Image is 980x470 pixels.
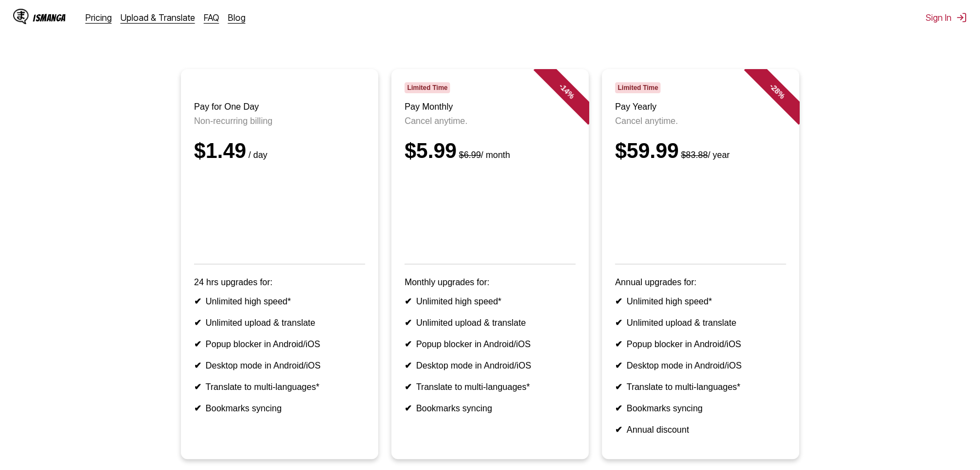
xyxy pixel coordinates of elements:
[121,12,195,23] a: Upload & Translate
[615,297,622,306] b: ✔
[246,150,267,160] small: / day
[615,339,786,349] li: Popup blocker in Android/iOS
[404,339,576,349] li: Popup blocker in Android/iOS
[204,12,219,23] a: FAQ
[615,425,622,434] b: ✔
[615,404,622,413] b: ✔
[194,318,365,328] li: Unlimited upload & translate
[404,361,412,370] b: ✔
[679,150,730,160] small: / year
[404,404,412,413] b: ✔
[615,403,786,414] li: Bookmarks syncing
[404,382,412,392] b: ✔
[615,318,786,328] li: Unlimited upload & translate
[86,12,112,23] a: Pricing
[615,360,786,371] li: Desktop mode in Android/iOS
[404,102,576,112] h3: Pay Monthly
[404,139,576,163] div: $5.99
[228,12,246,23] a: Blog
[194,139,365,163] div: $1.49
[404,176,576,248] iframe: PayPal
[194,404,201,413] b: ✔
[744,58,810,124] div: - 28 %
[615,318,622,327] b: ✔
[194,102,365,112] h3: Pay for One Day
[404,297,412,306] b: ✔
[615,382,786,392] li: Translate to multi-languages*
[404,82,450,93] span: Limited Time
[615,82,660,93] span: Limited Time
[194,116,365,126] p: Non-recurring billing
[404,296,576,307] li: Unlimited high speed*
[194,403,365,414] li: Bookmarks syncing
[534,58,600,124] div: - 14 %
[615,176,786,248] iframe: PayPal
[404,318,412,327] b: ✔
[615,382,622,392] b: ✔
[194,360,365,371] li: Desktop mode in Android/iOS
[404,318,576,328] li: Unlimited upload & translate
[194,176,365,248] iframe: PayPal
[926,12,967,23] button: Sign In
[404,382,576,392] li: Translate to multi-languages*
[615,278,786,287] p: Annual upgrades for:
[681,150,708,160] s: $83.88
[33,13,66,23] div: IsManga
[615,139,786,163] div: $59.99
[13,9,29,24] img: IsManga Logo
[956,12,967,23] img: Sign out
[615,116,786,126] p: Cancel anytime.
[615,296,786,307] li: Unlimited high speed*
[194,318,201,327] b: ✔
[459,150,481,160] s: $6.99
[13,9,86,26] a: IsManga LogoIsManga
[615,361,622,370] b: ✔
[615,339,622,349] b: ✔
[404,360,576,371] li: Desktop mode in Android/iOS
[404,116,576,126] p: Cancel anytime.
[194,382,201,392] b: ✔
[457,150,510,160] small: / month
[194,297,201,306] b: ✔
[615,102,786,112] h3: Pay Yearly
[194,278,365,287] p: 24 hrs upgrades for:
[404,403,576,414] li: Bookmarks syncing
[194,339,365,349] li: Popup blocker in Android/iOS
[194,382,365,392] li: Translate to multi-languages*
[404,278,576,287] p: Monthly upgrades for:
[194,296,365,307] li: Unlimited high speed*
[404,339,412,349] b: ✔
[194,339,201,349] b: ✔
[615,424,786,435] li: Annual discount
[194,361,201,370] b: ✔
